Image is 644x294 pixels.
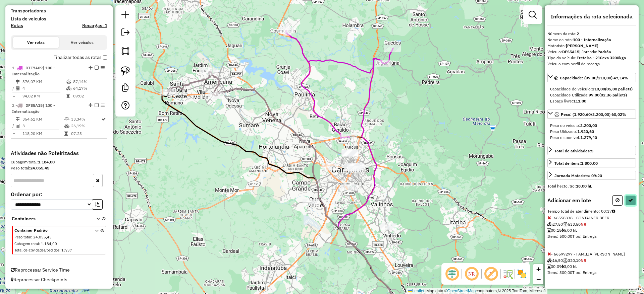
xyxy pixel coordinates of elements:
a: Exibir filtros [526,8,539,21]
input: Finalizar todas as rotas [103,55,107,60]
td: 26,19% [71,123,101,129]
em: Alterar sequência das rotas [89,103,93,107]
a: Nova sessão e pesquisa [119,8,132,23]
strong: NR [581,222,586,227]
span: Ocultar NR [464,266,480,282]
td: 354,61 KM [22,116,64,123]
button: Confirmar [625,195,636,206]
div: Capacidade: (99,00/210,00) 47,14% [547,83,636,107]
button: Ver veículos [59,37,105,48]
strong: 5 [591,148,593,153]
strong: 99,00 [589,92,599,97]
td: 118,20 KM [22,130,64,137]
span: Total de atividades: [554,148,593,153]
span: 1 - [12,65,55,76]
span: 5,00 hL [561,228,577,233]
div: Jornada Motorista: 09:20 [554,173,602,179]
div: Atividade não roteirizada - FAMILIA MARTINS LANC [322,163,338,170]
div: Total hectolitro: [547,183,636,189]
em: Finalizar rota [95,103,99,107]
i: % de utilização da cubagem [66,86,71,90]
strong: 24.055,45 [30,165,49,170]
span: 24.055,45 [33,235,52,239]
span: Itens: 500,00 [547,234,572,239]
button: Cancelar (ESC) [612,195,623,206]
span: : [39,241,40,246]
div: Atividade não roteirizada - PAC DE LIMA COMERCIO [341,184,358,191]
td: 09:02 [73,93,105,99]
span: 2 - [12,103,55,114]
span: Peso total [14,235,31,239]
strong: 1.184,00 [38,159,55,164]
i: % de utilização da cubagem [64,124,69,128]
span: Itens: 300,00 [547,270,572,275]
a: Leaflet [408,289,424,293]
a: OpenStreetMap [447,289,476,293]
span: : [59,248,60,252]
span: Tempo total de atendimento: 00:37 [547,209,612,214]
span: + [536,265,541,273]
i: Excluir [547,251,551,256]
i: Tempo total em rota [66,94,70,98]
a: Zoom out [533,274,543,284]
div: Atividade não roteirizada - QUISQ BRAHMA UNIMART [380,223,397,230]
span: Peso do veículo: [550,123,597,128]
span: Total de atividades/pedidos [14,248,59,252]
button: Ver rotas [13,37,59,48]
span: : [31,235,32,239]
span: 320,10 [563,258,581,263]
div: Peso: (1.920,60/3.200,00) 60,02% [547,120,636,143]
td: 64,17% [73,85,105,92]
i: Tempo de atendimento [547,228,551,232]
td: = [12,130,15,137]
div: Atividade não roteirizada - CBE - CAMPINAS - SP [342,150,359,157]
span: 17/37 [61,248,72,252]
div: Total de itens: [554,160,598,166]
div: Atividade não roteirizada - CBE - CAMPINAS - SP [341,150,358,156]
i: Total de Atividades [16,86,20,90]
td: 07:23 [71,130,101,137]
strong: (05,00 pallets) [605,86,633,91]
span: 3,00 hL [561,264,577,269]
div: Map data © contributors,© 2025 TomTom, Microsoft [407,288,547,294]
i: Hectolitros [561,265,564,269]
span: - 66558338 - CONTAINER BEER [547,215,636,245]
span: 27,50 [547,222,563,227]
i: Peso [563,222,568,226]
td: 33,34% [71,116,101,123]
i: Distância Total [16,80,20,84]
td: 94,02 KM [22,93,66,99]
span: 533,50 [563,222,581,227]
div: Espaço livre: [550,98,633,104]
div: Veículo: [547,49,636,55]
td: = [12,93,15,99]
div: Veículo com perfil de recarga [547,61,636,67]
span: DFS5A15 [25,103,43,108]
span: DTE7A09 [25,65,43,70]
span: 1.184,00 [41,241,57,246]
strong: 2 [577,31,579,36]
div: Número da rota: [547,31,636,37]
div: Atividade não roteirizada - CATEDRAL DO CHOPP [348,166,365,172]
strong: 100 - Internalização [573,37,611,42]
h4: Recargas: 1 [82,23,107,28]
em: Opções [101,103,105,107]
strong: 210,00 [592,86,605,91]
span: Containers [12,215,88,222]
div: Atividade não roteirizada - DINAMITE CAMPINAS CH [347,163,364,169]
span: 16,50 [547,258,563,263]
h4: Lista de veículos [11,16,107,22]
span: Tipo: Entrega [572,234,596,239]
i: Total de Atividades [16,124,20,128]
i: % de utilização do peso [66,80,71,84]
strong: 1.800,00 [581,161,598,166]
div: Atividade não roteirizada - CHOPERIA GIOVANETTI [344,164,361,171]
a: Exportar sessão [119,26,132,41]
span: | 100 - Internalização [12,103,55,114]
i: Tempo total em rota [64,132,68,136]
div: Capacidade do veículo: [550,86,633,92]
strong: DFS5A15 [562,49,579,54]
td: 4 [22,85,66,92]
h4: Adicionar em lote [547,197,591,204]
td: 3 [22,123,64,129]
